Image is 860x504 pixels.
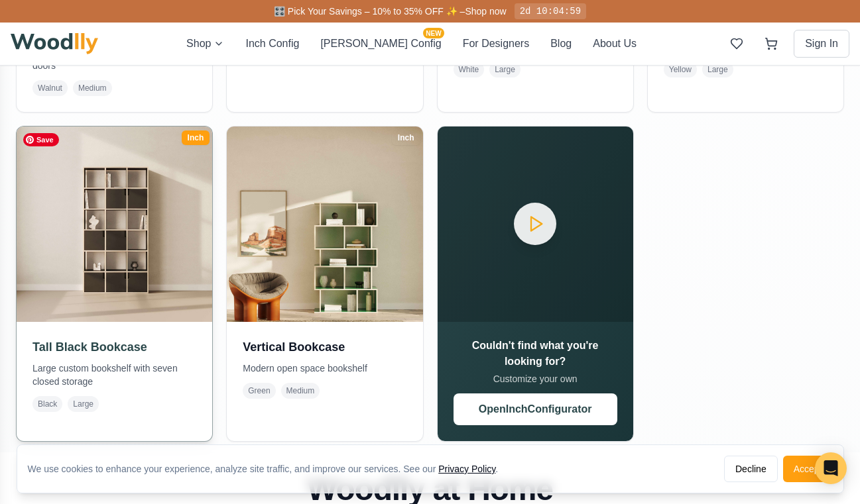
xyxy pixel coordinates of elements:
[73,80,112,96] span: Medium
[245,36,299,52] button: Inch Config
[243,383,275,399] span: Green
[227,126,422,322] img: Vertical Bookcase
[281,383,320,399] span: Medium
[438,464,495,474] a: Privacy Policy
[23,133,59,146] span: Save
[32,396,62,412] span: Black
[32,80,68,96] span: Walnut
[702,62,733,77] span: Large
[454,372,617,385] p: Customize your own
[182,130,210,145] div: Inch
[32,362,196,388] p: Large custom bookshelf with seven closed storage
[454,338,617,370] h3: Couldn't find what you're looking for?
[465,6,506,17] a: Shop now
[664,62,697,77] span: Yellow
[243,362,406,375] p: Modern open space bookshelf
[593,36,637,52] button: About Us
[423,28,444,38] span: NEW
[12,121,217,327] img: Tall Black Bookcase
[550,36,572,52] button: Blog
[783,456,833,482] button: Accept
[243,338,406,356] h3: Vertical Bookcase
[515,3,586,19] div: 2d 10:04:59
[489,62,521,77] span: Large
[320,36,441,52] button: [PERSON_NAME] ConfigNEW
[724,456,778,482] button: Decline
[68,396,99,412] span: Large
[454,393,617,425] button: OpenInchConfigurator
[815,452,847,484] div: Open Intercom Messenger
[11,33,98,54] img: Woodlly
[186,36,224,52] button: Shop
[794,30,849,58] button: Sign In
[32,338,196,356] h3: Tall Black Bookcase
[392,130,420,145] div: Inch
[463,36,529,52] button: For Designers
[274,6,465,17] span: 🎛️ Pick Your Savings – 10% to 35% OFF ✨ –
[454,62,485,77] span: White
[28,462,509,476] div: We use cookies to enhance your experience, analyze site traffic, and improve our services. See our .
